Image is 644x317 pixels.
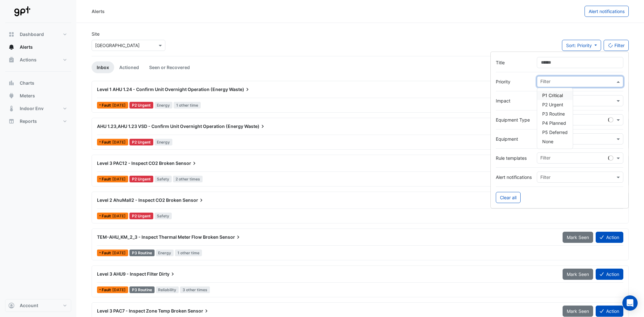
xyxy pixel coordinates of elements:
span: Mark Seen [567,308,589,314]
span: Level 3 AHU9 - Inspect Filter [97,271,158,277]
span: P4 Planned [542,120,566,126]
button: Filter [604,40,629,51]
span: P1 Critical [542,93,563,98]
label: Alert notifications [496,174,532,180]
div: Options List [537,88,573,149]
button: Indoor Env [5,102,71,115]
span: Waste) [244,123,266,130]
span: Fault [102,214,112,218]
button: Mark Seen [563,232,593,243]
span: Safety [155,213,172,219]
span: Account [20,302,38,309]
button: Actions [5,53,71,66]
span: Charts [20,80,34,86]
span: AHU 1.23,AHU 1.23 VSD - Confirm Unit Overnight Operation (Energy [97,123,243,129]
div: Open Intercom Messenger [622,295,638,311]
button: Reports [5,115,71,128]
span: Tue 03-Jun-2025 03:00 AEST [112,103,126,108]
span: Level 1 AHU 1.24 - Confirm Unit Overnight Operation (Energy [97,87,228,92]
span: Fault [102,251,112,255]
span: Meters [20,93,35,99]
label: Rule templates [496,155,532,161]
span: Tue 25-Mar-2025 10:00 AEDT [112,177,126,181]
a: Actioned [114,61,144,73]
button: Meters [5,89,71,102]
span: Level 2 AhuMall2 - Inspect CO2 Broken [97,197,182,203]
app-icon: Indoor Env [8,105,15,112]
span: 3 other times [180,286,210,293]
span: 2 other times [173,176,203,182]
span: P3 Routine [542,111,565,116]
span: Mark Seen [567,235,589,240]
label: Title [496,59,532,66]
div: P2 Urgent [129,213,153,219]
span: Energy [156,250,174,256]
a: Seen or Recovered [144,61,195,73]
span: Level 3 PAC7 - Inspect Zone Temp Broken [97,308,187,313]
button: Dashboard [5,28,71,41]
span: Dirty [159,271,176,277]
span: 1 other time [174,102,201,109]
button: Action [596,232,623,243]
span: Sensor [183,197,204,203]
div: Filter [539,78,551,86]
span: None [542,139,553,144]
button: Action [596,269,623,280]
span: Fault [102,177,112,181]
img: Company Logo [8,5,36,18]
span: Sensor [176,160,197,166]
span: Indoor Env [20,105,44,112]
span: Alert notifications [589,9,625,14]
span: Energy [155,139,173,145]
app-icon: Alerts [8,44,15,50]
div: P3 Routine [129,250,155,256]
span: Fault [102,288,112,292]
span: Mark Seen [567,271,589,277]
span: 1 other time [175,250,202,256]
label: Impact [496,97,532,104]
span: Fault [102,140,112,144]
label: Equipment [496,136,532,142]
div: Alerts [92,8,105,15]
button: Mark Seen [563,269,593,280]
span: Fri 22-Nov-2024 12:30 AEDT [112,214,126,218]
span: P5 Deferred [542,130,568,135]
button: Clear all [496,192,521,203]
button: Sort: Priority [562,40,601,51]
span: Sensor [219,234,241,240]
button: Account [5,299,71,312]
span: Waste) [229,86,251,93]
div: P2 Urgent [129,102,153,109]
span: Tue 03-Jun-2025 03:00 AEST [112,140,126,144]
button: Alert notifications [585,6,629,17]
span: Energy [155,102,173,109]
label: Equipment Type [496,116,532,123]
div: P2 Urgent [129,176,153,182]
span: TEM-AHU_KM_2_3 - Inspect Thermal Meter Flow Broken [97,234,218,240]
div: P2 Urgent [129,139,153,145]
span: Sort: Priority [566,43,592,48]
span: Safety [155,176,172,182]
label: Site [92,31,100,37]
button: Action [596,306,623,317]
span: Reports [20,118,37,124]
span: Actions [20,57,37,63]
span: Level 3 PAC12 - Inspect CO2 Broken [97,160,175,166]
button: Charts [5,77,71,89]
button: Alerts [5,41,71,53]
span: Sun 05-Oct-2025 16:15 AEDT [112,250,126,255]
span: Alerts [20,44,33,50]
span: Sensor [188,308,210,314]
app-icon: Reports [8,118,15,124]
span: Dashboard [20,31,44,38]
label: Priority [496,78,532,85]
app-icon: Dashboard [8,31,15,38]
span: P2 Urgent [542,102,563,107]
div: Filter [539,154,551,163]
a: Inbox [92,61,114,73]
div: P3 Routine [129,286,155,293]
app-icon: Actions [8,57,15,63]
span: Fault [102,103,112,107]
app-icon: Charts [8,80,15,86]
button: Mark Seen [563,306,593,317]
